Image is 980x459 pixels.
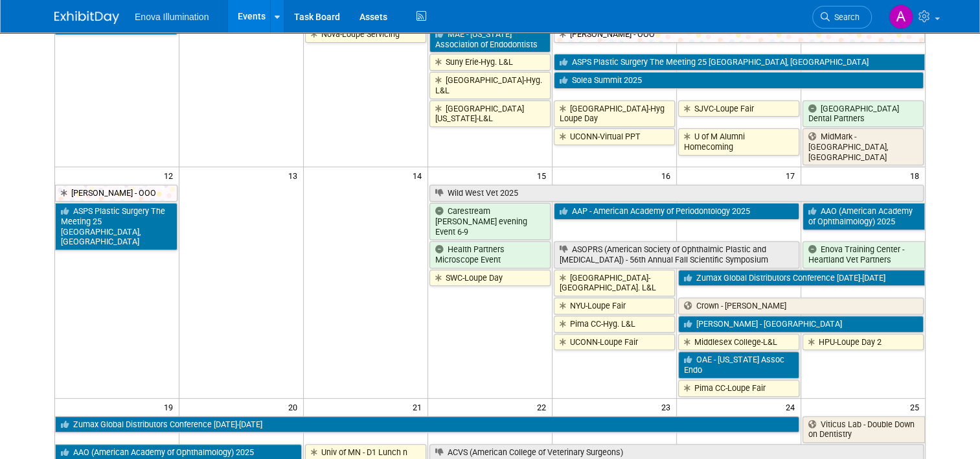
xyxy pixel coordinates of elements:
a: ASPS Plastic Surgery The Meeting 25 [GEOGRAPHIC_DATA], [GEOGRAPHIC_DATA] [554,54,925,71]
a: UCONN-Virtual PPT [554,128,675,145]
img: ExhibitDay [54,11,119,24]
a: Pima CC-Hyg. L&L [554,316,675,333]
span: 16 [660,167,676,183]
a: Crown - [PERSON_NAME] [678,298,924,314]
img: Andrea Miller [889,5,913,29]
a: Enova Training Center - Heartland Vet Partners [803,241,925,268]
a: Nova-Loupe Servicing [305,26,426,43]
a: Carestream [PERSON_NAME] evening Event 6-9 [429,203,551,240]
a: HPU-Loupe Day 2 [803,334,924,351]
a: [GEOGRAPHIC_DATA]-Hyg. L&L [429,72,551,99]
span: 24 [784,399,801,415]
a: [GEOGRAPHIC_DATA][US_STATE]-L&L [429,100,551,127]
span: 22 [536,399,552,415]
span: 12 [163,167,179,183]
a: Zumax Global Distributors Conference [DATE]-[DATE] [55,416,799,433]
a: SWC-Loupe Day [429,270,551,287]
a: ASPS Plastic Surgery The Meeting 25 [GEOGRAPHIC_DATA], [GEOGRAPHIC_DATA] [55,203,177,250]
a: [GEOGRAPHIC_DATA]-[GEOGRAPHIC_DATA]. L&L [554,270,675,296]
span: 17 [784,167,801,183]
span: 21 [411,399,427,415]
span: Enova Illumination [135,12,209,22]
a: [PERSON_NAME] - OOO [55,185,177,202]
a: Viticus Lab - Double Down on Dentistry [803,416,925,443]
a: AAP - American Academy of Periodontology 2025 [554,203,799,220]
a: Wild West Vet 2025 [429,185,924,202]
a: AAO (American Academy of Ophthalmology) 2025 [803,203,925,230]
span: 18 [909,167,925,183]
span: 20 [287,399,303,415]
span: 23 [660,399,676,415]
span: 19 [163,399,179,415]
a: Health Partners Microscope Event [429,241,551,268]
span: 25 [909,399,925,415]
span: Search [830,12,860,22]
a: MidMark - [GEOGRAPHIC_DATA], [GEOGRAPHIC_DATA] [803,128,924,165]
a: OAE - [US_STATE] Assoc Endo [678,351,799,378]
a: Pima CC-Loupe Fair [678,380,799,397]
a: MAE - [US_STATE] Association of Endodontists [429,26,551,53]
a: [PERSON_NAME] - OOO [554,26,925,43]
a: SJVC-Loupe Fair [678,100,799,117]
a: Suny Erie-Hyg. L&L [429,54,551,71]
a: [PERSON_NAME] - [GEOGRAPHIC_DATA] [678,316,924,333]
a: NYU-Loupe Fair [554,298,675,314]
a: Search [812,6,872,29]
a: [GEOGRAPHIC_DATA] Dental Partners [803,100,924,127]
a: ASOPRS (American Society of Ophthalmic Plastic and [MEDICAL_DATA]) - 56th Annual Fall Scientific ... [554,241,799,268]
a: Zumax Global Distributors Conference [DATE]-[DATE] [678,270,925,287]
a: Middlesex College-L&L [678,334,799,351]
span: 15 [536,167,552,183]
a: [GEOGRAPHIC_DATA]-Hyg Loupe Day [554,100,675,127]
span: 14 [411,167,427,183]
span: 13 [287,167,303,183]
a: U of M Alumni Homecoming [678,128,799,155]
a: Solea Summit 2025 [554,72,924,89]
a: UCONN-Loupe Fair [554,334,675,351]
